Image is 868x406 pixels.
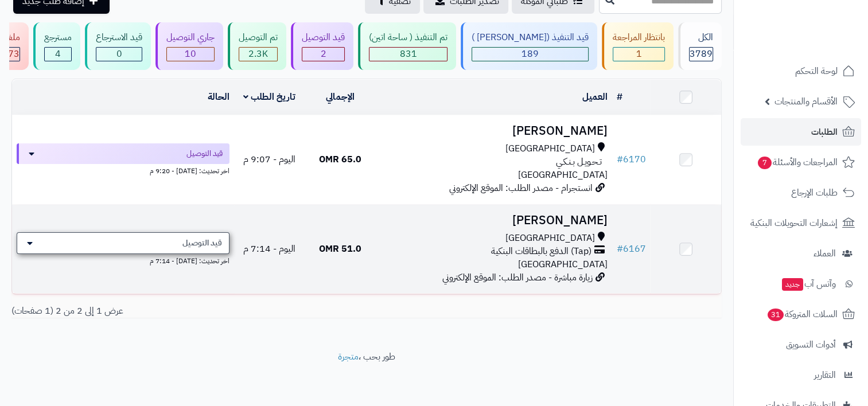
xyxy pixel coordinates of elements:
[167,48,214,61] div: 10
[741,209,861,237] a: إشعارات التحويلات البنكية
[811,124,838,140] span: الطلبات
[458,22,600,70] a: قيد التنفيذ ([PERSON_NAME] ) 189
[239,48,277,61] div: 2279
[613,31,665,44] div: بانتظار المراجعة
[2,31,20,44] div: ملغي
[750,215,838,231] span: إشعارات التحويلات البنكية
[813,245,836,261] span: العملاء
[676,22,724,70] a: الكل3789
[326,90,355,104] a: الإجمالي
[356,22,458,70] a: تم التنفيذ ( ساحة اتين) 831
[786,337,836,353] span: أدوات التسويق
[319,153,361,166] span: 65.0 OMR
[741,270,861,298] a: وآتس آبجديد
[369,48,447,61] div: 831
[380,214,608,227] h3: [PERSON_NAME]
[741,57,861,85] a: لوحة التحكم
[185,47,196,61] span: 10
[758,157,772,169] span: 7
[690,47,713,61] span: 3789
[380,124,608,138] h3: [PERSON_NAME]
[616,153,645,166] a: #6170
[166,31,215,44] div: جاري التوصيل
[302,48,344,61] div: 2
[582,90,607,104] a: العميل
[225,22,289,70] a: تم التوصيل 2.3K
[616,153,622,166] span: #
[400,47,417,61] span: 831
[243,90,295,104] a: تاريخ الطلب
[741,361,861,389] a: التقارير
[248,47,268,61] span: 2.3K
[741,118,861,146] a: الطلبات
[208,90,229,104] a: الحالة
[96,31,142,44] div: قيد الاسترجاع
[757,154,838,170] span: المراجعات والأسئلة
[186,148,223,159] span: قيد التوصيل
[442,271,592,284] span: زيارة مباشرة - مصدر الطلب: الموقع الإلكتروني
[766,306,838,322] span: السلات المتروكة
[55,47,61,61] span: 4
[182,237,222,249] span: قيد التوصيل
[243,242,295,256] span: اليوم - 7:14 م
[600,22,676,70] a: بانتظار المراجعة 1
[774,93,838,110] span: الأقسام والمنتجات
[636,47,642,61] span: 1
[613,48,664,61] div: 1
[3,304,367,318] div: عرض 1 إلى 2 من 2 (1 صفحات)
[795,63,838,79] span: لوحة التحكم
[31,22,83,70] a: مسترجع 4
[791,185,838,201] span: طلبات الإرجاع
[741,179,861,206] a: طلبات الإرجاع
[17,254,229,266] div: اخر تحديث: [DATE] - 7:14 م
[741,240,861,267] a: العملاء
[243,153,295,166] span: اليوم - 9:07 م
[814,367,836,383] span: التقارير
[768,309,784,321] span: 31
[369,31,447,44] div: تم التنفيذ ( ساحة اتين)
[472,31,589,44] div: قيد التنفيذ ([PERSON_NAME] )
[44,31,72,44] div: مسترجع
[491,245,591,258] span: (Tap) الدفع بالبطاقات البنكية
[2,48,20,61] div: 473
[782,278,803,291] span: جديد
[116,47,122,61] span: 0
[741,331,861,358] a: أدوات التسويق
[17,164,229,176] div: اخر تحديث: [DATE] - 9:20 م
[505,232,594,245] span: [GEOGRAPHIC_DATA]
[505,142,594,155] span: [GEOGRAPHIC_DATA]
[153,22,225,70] a: جاري التوصيل 10
[2,47,20,61] span: 473
[239,31,278,44] div: تم التوصيل
[45,48,71,61] div: 4
[302,31,345,44] div: قيد التوصيل
[689,31,713,44] div: الكل
[781,276,836,292] span: وآتس آب
[472,48,588,61] div: 189
[616,242,622,256] span: #
[741,300,861,328] a: السلات المتروكة31
[616,242,645,256] a: #6167
[790,32,857,56] img: logo-2.png
[521,47,539,61] span: 189
[555,155,601,169] span: تـحـويـل بـنـكـي
[319,242,361,256] span: 51.0 OMR
[289,22,356,70] a: قيد التوصيل 2
[83,22,153,70] a: قيد الاسترجاع 0
[321,47,326,61] span: 2
[338,350,359,364] a: متجرة
[616,90,622,104] a: #
[449,181,592,195] span: انستجرام - مصدر الطلب: الموقع الإلكتروني
[96,48,142,61] div: 0
[517,168,607,182] span: [GEOGRAPHIC_DATA]
[741,149,861,176] a: المراجعات والأسئلة7
[517,257,607,271] span: [GEOGRAPHIC_DATA]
